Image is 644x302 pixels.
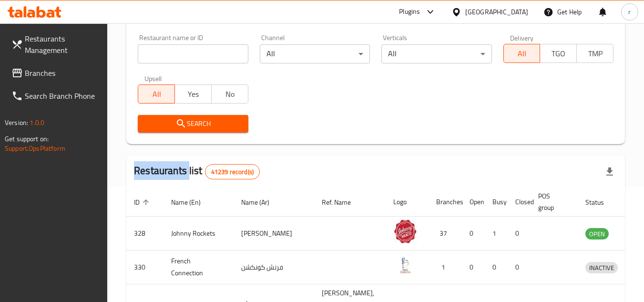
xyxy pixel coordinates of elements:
[429,250,462,284] td: 1
[393,253,417,277] img: French Connection
[234,217,314,250] td: [PERSON_NAME]
[144,75,162,82] label: Upsell
[585,228,609,240] div: OPEN
[628,7,631,17] span: r
[205,164,260,179] div: Total records count
[174,84,212,104] button: Yes
[179,87,208,101] span: Yes
[138,115,248,133] button: Search
[544,47,573,61] span: TGO
[576,44,613,63] button: TMP
[241,197,282,208] span: Name (Ar)
[142,87,171,101] span: All
[386,187,429,217] th: Logo
[429,187,462,217] th: Branches
[429,217,462,250] td: 37
[164,250,234,284] td: French Connection
[462,217,485,250] td: 0
[205,167,259,177] span: 41239 record(s)
[485,217,508,250] td: 1
[503,44,541,63] button: All
[30,116,44,129] span: 1.0.0
[260,44,370,63] div: All
[211,84,248,104] button: No
[138,84,175,104] button: All
[134,197,152,208] span: ID
[5,116,28,129] span: Version:
[462,250,485,284] td: 0
[508,47,537,61] span: All
[485,187,508,217] th: Busy
[508,250,531,284] td: 0
[25,90,100,102] span: Search Branch Phone
[5,133,49,145] span: Get support on:
[145,118,240,130] span: Search
[322,197,363,208] span: Ref. Name
[598,160,621,183] div: Export file
[462,187,485,217] th: Open
[134,164,260,179] h2: Restaurants list
[234,250,314,284] td: فرنش كونكشن
[25,33,100,56] span: Restaurants Management
[138,11,613,26] h2: Restaurant search
[510,34,534,41] label: Delivery
[399,6,420,18] div: Plugins
[581,47,610,61] span: TMP
[585,229,609,240] span: OPEN
[585,262,618,273] span: INACTIVE
[485,250,508,284] td: 0
[126,250,164,284] td: 330
[4,62,108,84] a: Branches
[164,217,234,250] td: Johnny Rockets
[381,44,491,63] div: All
[4,27,108,62] a: Restaurants Management
[393,219,417,243] img: Johnny Rockets
[508,187,531,217] th: Closed
[538,190,566,213] span: POS group
[171,197,213,208] span: Name (En)
[138,44,248,63] input: Search for restaurant name or ID..
[215,87,245,101] span: No
[4,84,108,107] a: Search Branch Phone
[540,44,577,63] button: TGO
[508,217,531,250] td: 0
[465,7,528,17] div: [GEOGRAPHIC_DATA]
[126,217,164,250] td: 328
[25,67,100,79] span: Branches
[5,142,65,155] a: Support.OpsPlatform
[585,197,616,208] span: Status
